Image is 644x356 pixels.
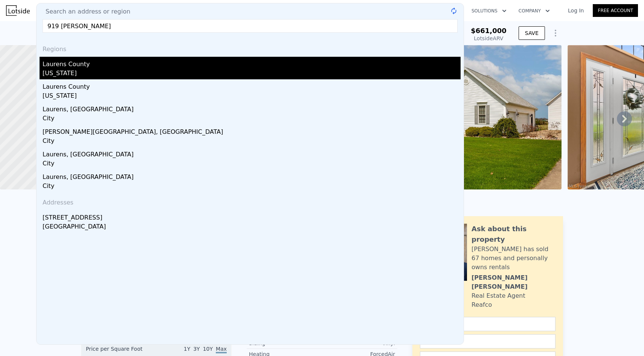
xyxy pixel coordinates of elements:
div: Ask about this property [472,224,555,245]
div: [GEOGRAPHIC_DATA] [43,222,461,233]
span: Max [216,346,227,353]
div: [PERSON_NAME][GEOGRAPHIC_DATA], [GEOGRAPHIC_DATA] [43,124,461,136]
button: Solutions [465,4,513,18]
button: Company [513,4,556,18]
div: City [43,136,461,147]
div: City [43,182,461,192]
div: Laurens County [43,57,461,69]
div: Lotside ARV [471,35,507,42]
a: Free Account [593,4,638,17]
div: City [43,159,461,170]
input: Email [420,334,555,348]
a: Log In [559,7,593,14]
button: Show Options [548,26,563,41]
div: [STREET_ADDRESS] [43,210,461,222]
span: 1Y [184,346,190,352]
div: [US_STATE] [43,91,461,102]
img: Lotside [6,5,30,16]
div: Laurens, [GEOGRAPHIC_DATA] [43,147,461,159]
span: Search an address or region [40,7,130,16]
button: SAVE [519,26,545,40]
input: Name [420,317,555,331]
div: [PERSON_NAME] [PERSON_NAME] [472,273,555,291]
div: Laurens, [GEOGRAPHIC_DATA] [43,170,461,182]
div: Regions [40,39,461,57]
div: Laurens County [43,79,461,91]
div: City [43,114,461,124]
span: 10Y [203,346,213,352]
div: Reafco [472,300,492,309]
div: [US_STATE] [43,69,461,79]
div: [PERSON_NAME] has sold 67 homes and personally owns rentals [472,245,555,272]
input: Enter an address, city, region, neighborhood or zip code [43,19,458,33]
div: Laurens, [GEOGRAPHIC_DATA] [43,102,461,114]
div: Real Estate Agent [472,291,525,300]
div: Addresses [40,192,461,210]
span: $661,000 [471,27,507,35]
span: 3Y [193,346,200,352]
